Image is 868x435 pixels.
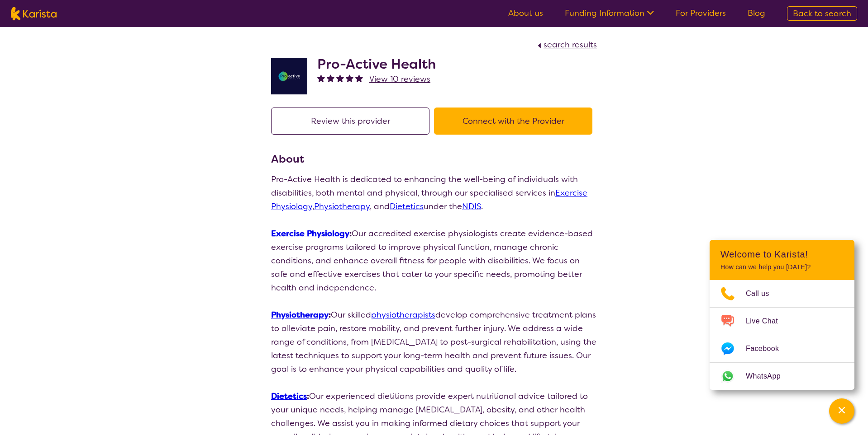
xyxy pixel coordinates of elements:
[271,58,307,94] img: jdgr5huzsaqxc1wfufya.png
[720,249,844,260] h2: Welcome to Karista!
[787,6,857,21] a: Back to search
[710,240,854,390] div: Channel Menu
[434,116,597,126] a: Connect with the Provider
[346,74,353,82] img: fullstar
[336,74,344,82] img: fullstar
[314,201,370,212] a: Physiotherapy
[746,370,792,383] span: WhatsApp
[271,309,331,320] strong: :
[271,173,597,213] p: Pro-Active Health is dedicated to enhancing the well-being of individuals with disabilities, both...
[565,8,654,19] a: Funding Information
[317,56,436,72] h2: Pro-Active Health
[369,72,430,86] a: View 10 reviews
[544,39,597,50] span: search results
[710,280,854,390] ul: Choose channel
[535,39,597,50] a: search results
[271,308,597,376] p: Our skilled develop comprehensive treatment plans to alleviate pain, restore mobility, and preven...
[317,74,325,82] img: fullstar
[676,8,726,19] a: For Providers
[271,227,597,295] p: Our accredited exercise physiologists create evidence-based exercise programs tailored to improve...
[462,201,481,212] a: NDIS
[371,309,435,320] a: physiotherapists
[355,74,363,82] img: fullstar
[271,309,329,320] a: Physiotherapy
[271,391,307,402] a: Dietetics
[271,116,434,126] a: Review this provider
[271,228,352,239] strong: :
[793,8,851,19] span: Back to search
[271,391,309,402] strong: :
[271,108,429,135] button: Review this provider
[369,74,430,84] span: View 10 reviews
[508,8,543,19] a: About us
[271,151,597,167] h3: About
[11,7,57,20] img: Karista logo
[720,263,844,271] p: How can we help you [DATE]?
[390,201,424,212] a: Dietetics
[327,74,334,82] img: fullstar
[829,398,854,424] button: Channel Menu
[748,8,765,19] a: Blog
[710,363,854,390] a: Web link opens in a new tab.
[434,108,592,135] button: Connect with the Provider
[746,342,790,355] span: Facebook
[746,314,789,328] span: Live Chat
[271,228,349,239] a: Exercise Physiology
[746,287,780,300] span: Call us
